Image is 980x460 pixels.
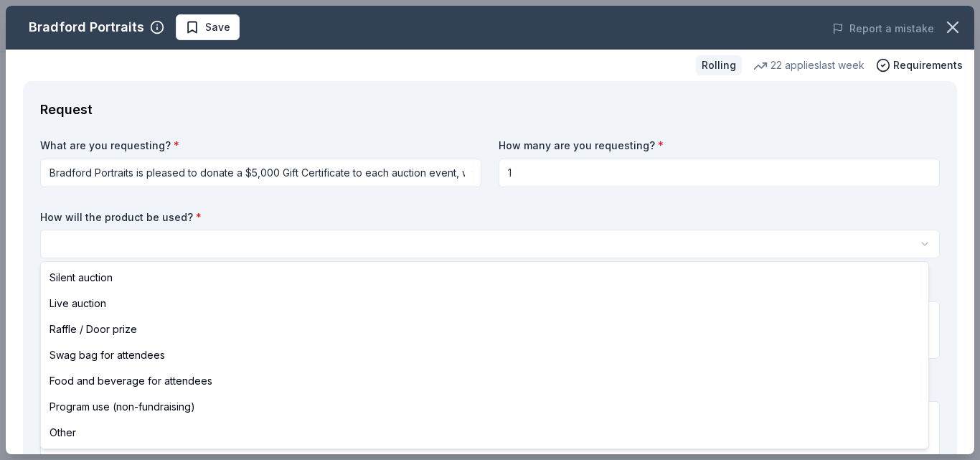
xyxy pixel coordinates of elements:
[50,295,106,312] span: Live auction
[50,347,165,364] span: Swag bag for attendees
[50,424,76,441] span: Other
[50,398,195,416] span: Program use (non-fundraising)
[50,372,212,390] span: Food and beverage for attendees
[50,269,113,286] span: Silent auction
[50,321,137,338] span: Raffle / Door prize
[221,17,306,34] span: Fall basket raffle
